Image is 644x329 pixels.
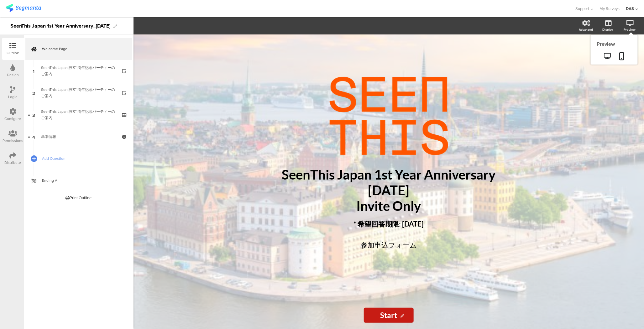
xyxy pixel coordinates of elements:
a: Ending A [25,170,132,191]
div: Preview [591,40,638,48]
div: SeenThis Japan 設立1周年記念パーティーのご案内 [41,86,116,99]
a: Welcome Page [25,38,132,60]
span: Add Question [42,155,122,162]
div: Design [7,72,19,78]
div: Print Outline [66,195,92,201]
div: SeenThis Japan 1st Year Anniversary_[DATE] [10,21,110,31]
p: 参加申込フォーム [279,240,499,250]
a: 4 基本情報 [25,126,132,148]
div: Distribute [5,160,21,165]
span: 3 [32,111,35,118]
div: Outline [7,50,19,56]
span: 1 [33,67,35,74]
span: Ending A [42,177,122,184]
span: Support [576,6,589,12]
p: [DATE] [273,182,505,198]
img: segmanta logo [6,4,41,12]
div: 基本情報 [41,133,116,140]
div: SeenThis Japan 設立1周年記念パーティーのご案内 [41,65,116,77]
span: * 希望回答期限: [DATE] [354,220,424,228]
a: 2 SeenThis Japan 設立1周年記念パーティーのご案内 [25,82,132,104]
div: SeenThis Japan 設立1周年記念パーティーのご案内 [41,108,116,121]
div: Permissions [3,138,23,144]
span: 2 [32,89,35,96]
p: SeenThis Japan 1st Year Anniversary [273,167,505,182]
a: 1 SeenThis Japan 設立1周年記念パーティーのご案内 [25,60,132,82]
div: Preview [624,27,636,32]
div: Advanced [579,27,593,32]
div: Logic [8,94,18,100]
span: Welcome Page [42,46,122,52]
input: Start [364,308,413,323]
div: DAS [626,6,634,12]
p: Invite Only [273,198,505,214]
div: Display [603,27,613,32]
a: 3 SeenThis Japan 設立1周年記念パーティーのご案内 [25,104,132,126]
div: Configure [5,116,21,122]
span: 4 [32,133,35,140]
